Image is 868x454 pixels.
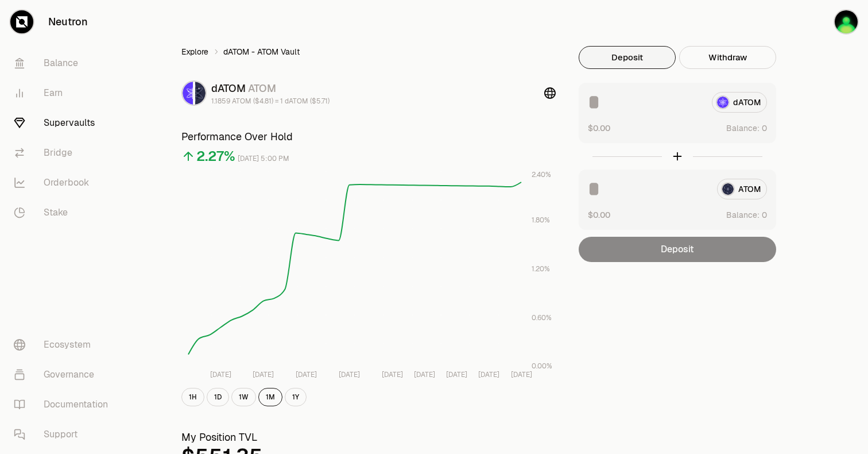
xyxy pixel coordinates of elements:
[5,360,124,390] a: Governance
[339,370,360,379] tspan: [DATE]
[532,313,552,322] tspan: 0.60%
[5,330,124,360] a: Ecosystem
[181,429,556,445] h3: My Position TVL
[253,370,274,379] tspan: [DATE]
[181,46,556,57] nav: breadcrumb
[532,170,551,179] tspan: 2.40%
[5,390,124,420] a: Documentation
[223,46,300,57] span: dATOM - ATOM Vault
[181,388,204,406] button: 1H
[210,370,231,379] tspan: [DATE]
[211,80,330,97] div: dATOM
[211,97,330,106] div: 1.1859 ATOM ($4.81) = 1 dATOM ($5.71)
[5,420,124,449] a: Support
[726,209,759,221] span: Balance:
[238,152,289,166] div: [DATE] 5:00 PM
[579,46,676,69] button: Deposit
[835,10,858,33] img: Blue Ledger
[382,370,403,379] tspan: [DATE]
[5,48,124,78] a: Balance
[532,216,550,225] tspan: 1.80%
[679,46,776,69] button: Withdraw
[446,370,467,379] tspan: [DATE]
[195,82,206,105] img: ATOM Logo
[588,122,610,134] button: $0.00
[5,108,124,138] a: Supervaults
[285,388,307,406] button: 1Y
[588,209,610,221] button: $0.00
[207,388,229,406] button: 1D
[532,361,552,371] tspan: 0.00%
[5,78,124,108] a: Earn
[532,264,550,274] tspan: 1.20%
[414,370,435,379] tspan: [DATE]
[183,82,193,105] img: dATOM Logo
[181,129,556,145] h3: Performance Over Hold
[478,370,499,379] tspan: [DATE]
[231,388,256,406] button: 1W
[511,370,532,379] tspan: [DATE]
[196,147,235,166] div: 2.27%
[258,388,282,406] button: 1M
[181,46,208,57] a: Explore
[296,370,317,379] tspan: [DATE]
[5,198,124,228] a: Stake
[5,168,124,198] a: Orderbook
[248,82,276,95] span: ATOM
[726,122,759,134] span: Balance:
[5,138,124,168] a: Bridge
